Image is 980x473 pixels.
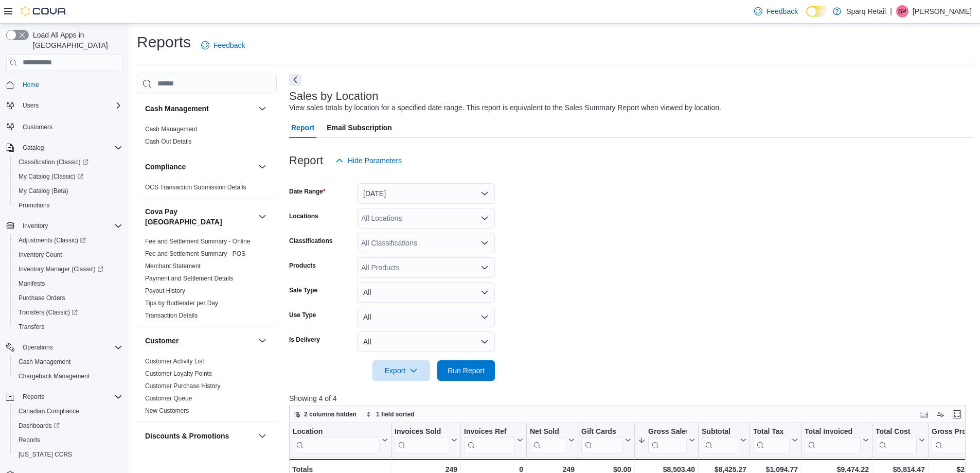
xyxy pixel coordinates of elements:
a: Customer Activity List [145,358,204,365]
label: Date Range [289,187,326,196]
span: My Catalog (Classic) [19,172,83,181]
a: Payout History [145,287,185,294]
h3: Discounts & Promotions [145,431,229,441]
a: Feedback [750,1,802,22]
span: Users [19,99,122,112]
div: View sales totals by location for a specified date range. This report is equivalent to the Sales ... [289,102,721,113]
div: Invoices Ref [464,427,515,437]
button: Enter fullscreen [951,408,963,421]
span: Transfers (Classic) [14,306,122,319]
a: Adjustments (Classic) [10,233,127,248]
button: Customers [2,119,127,134]
div: Cova Pay [GEOGRAPHIC_DATA] [137,235,277,326]
button: Cova Pay [GEOGRAPHIC_DATA] [145,206,254,227]
button: Purchase Orders [10,291,127,305]
span: Merchant Statement [145,262,201,270]
button: Open list of options [480,214,489,222]
span: [US_STATE] CCRS [19,450,72,459]
button: 2 columns hidden [290,408,361,421]
span: New Customers [145,407,189,415]
a: Payment and Settlement Details [145,275,233,282]
a: Cash Management [14,356,75,368]
span: Reports [23,393,44,401]
span: Cash Management [145,125,197,133]
p: Sparq Retail [846,5,886,17]
a: Adjustments (Classic) [14,234,90,247]
a: Customer Loyalty Points [145,370,212,377]
label: Sale Type [289,286,317,294]
span: Customers [19,120,122,133]
span: Cash Out Details [145,137,192,146]
span: Hide Parameters [348,155,402,166]
a: Customer Purchase History [145,382,221,390]
span: Transfers [19,323,44,331]
span: Operations [19,341,122,354]
a: Classification (Classic) [14,156,93,168]
span: Reports [19,436,40,444]
span: Adjustments (Classic) [19,236,86,244]
button: Catalog [2,141,127,155]
button: Cash Management [10,355,127,369]
span: Inventory Count [19,251,62,259]
button: [US_STATE] CCRS [10,447,127,462]
button: Cash Management [256,102,269,115]
span: Cash Management [14,356,122,368]
a: Canadian Compliance [14,405,83,417]
button: Invoices Ref [464,427,523,453]
span: SP [898,5,906,17]
a: Transfers (Classic) [14,306,82,319]
h3: Customer [145,336,179,346]
a: Merchant Statement [145,262,201,270]
a: Inventory Manager (Classic) [14,263,108,275]
button: Customer [145,336,254,346]
button: Inventory Count [10,248,127,262]
span: Transfers [14,321,122,333]
div: Subtotal [702,427,738,437]
label: Classifications [289,237,333,245]
button: [DATE] [357,183,495,204]
button: Catalog [19,142,48,154]
span: Export [379,360,424,381]
a: Transfers [14,321,48,333]
div: Total Cost [876,427,917,437]
button: Cova Pay [GEOGRAPHIC_DATA] [256,211,269,223]
span: Load All Apps in [GEOGRAPHIC_DATA] [29,30,122,50]
a: My Catalog (Beta) [14,185,73,197]
button: Manifests [10,276,127,291]
label: Locations [289,212,318,220]
a: Tips by Budtender per Day [145,300,218,307]
span: Inventory Manager (Classic) [19,265,103,273]
button: Operations [2,340,127,355]
button: 1 field sorted [362,408,419,421]
a: Fee and Settlement Summary - POS [145,250,245,257]
span: Reports [14,434,122,446]
span: Home [19,78,122,91]
span: Purchase Orders [14,292,122,304]
div: Subtotal [702,427,738,453]
button: Location [293,427,388,453]
button: Discounts & Promotions [256,430,269,442]
span: Customer Activity List [145,357,204,365]
button: Export [372,360,430,381]
a: My Catalog (Classic) [10,169,127,184]
span: Promotions [14,199,122,212]
a: Customers [19,121,57,133]
span: Dashboards [14,419,122,432]
a: Inventory Manager (Classic) [10,262,127,276]
span: Payout History [145,287,185,295]
button: Canadian Compliance [10,404,127,418]
button: Inventory [2,219,127,233]
input: Dark Mode [806,6,828,17]
div: Net Sold [530,427,566,453]
button: Open list of options [480,239,489,247]
span: My Catalog (Classic) [14,170,122,183]
button: Run Report [437,360,495,381]
button: Promotions [10,198,127,213]
span: Home [23,81,39,89]
a: Cash Out Details [145,138,192,145]
h3: Cash Management [145,103,209,114]
div: Location [293,427,380,437]
button: Next [289,74,301,86]
span: Catalog [23,144,44,152]
button: Hide Parameters [331,150,406,171]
